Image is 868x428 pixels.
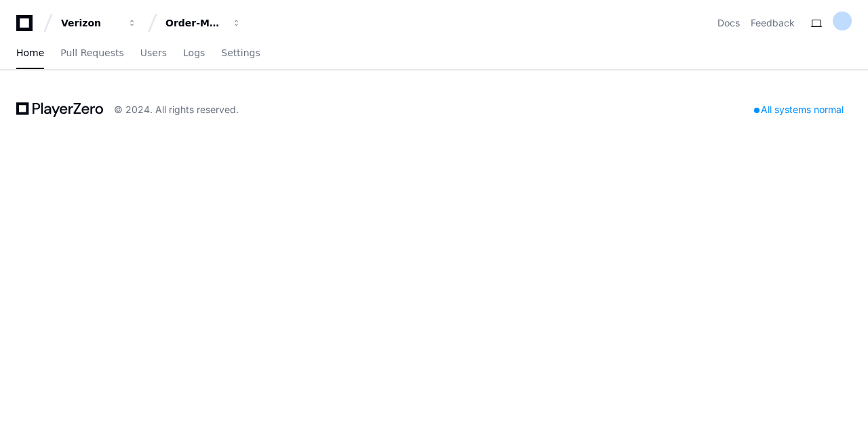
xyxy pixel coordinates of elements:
[56,11,142,35] button: Verizon
[140,38,167,69] a: Users
[183,49,205,57] span: Logs
[60,38,123,69] a: Pull Requests
[140,49,167,57] span: Users
[751,16,795,30] button: Feedback
[16,38,44,69] a: Home
[183,38,205,69] a: Logs
[16,49,44,57] span: Home
[165,16,224,30] div: Order-Management-Legacy
[717,16,740,30] a: Docs
[61,16,119,30] div: Verizon
[221,38,260,69] a: Settings
[221,49,260,57] span: Settings
[60,49,123,57] span: Pull Requests
[746,100,852,119] div: All systems normal
[114,103,239,116] div: © 2024. All rights reserved.
[160,11,247,35] button: Order-Management-Legacy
